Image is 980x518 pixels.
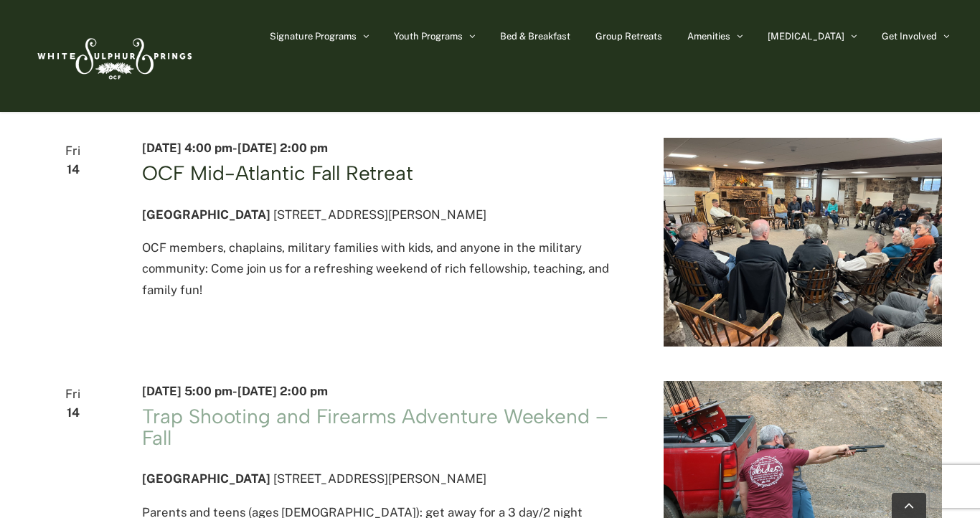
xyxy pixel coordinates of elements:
span: [GEOGRAPHIC_DATA] [142,471,270,486]
span: Youth Programs [394,32,463,41]
span: [MEDICAL_DATA] [768,32,844,41]
span: 14 [38,159,108,180]
span: [DATE] 4:00 pm [142,141,232,155]
span: Group Retreats [595,32,662,41]
span: Signature Programs [270,32,357,41]
span: [STREET_ADDRESS][PERSON_NAME] [273,471,486,486]
p: OCF members, chaplains, military families with kids, and anyone in the military community: Come j... [142,237,629,301]
span: Fri [38,384,108,405]
span: [GEOGRAPHIC_DATA] [142,207,270,222]
time: - [142,141,328,155]
img: FD95841C-0755-4637-9F23-7F34A25E6647_1_105_c [664,138,942,347]
span: [DATE] 2:00 pm [237,384,328,398]
span: Bed & Breakfast [500,32,570,41]
time: - [142,384,328,398]
span: 14 [38,402,108,423]
span: [STREET_ADDRESS][PERSON_NAME] [273,207,486,222]
span: [DATE] 5:00 pm [142,384,232,398]
a: Trap Shooting and Firearms Adventure Weekend – Fall [142,404,608,450]
a: OCF Mid-Atlantic Fall Retreat [142,161,413,185]
span: Fri [38,141,108,161]
img: White Sulphur Springs Logo [31,22,196,90]
span: Get Involved [882,32,937,41]
span: [DATE] 2:00 pm [237,141,328,155]
span: Amenities [687,32,730,41]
